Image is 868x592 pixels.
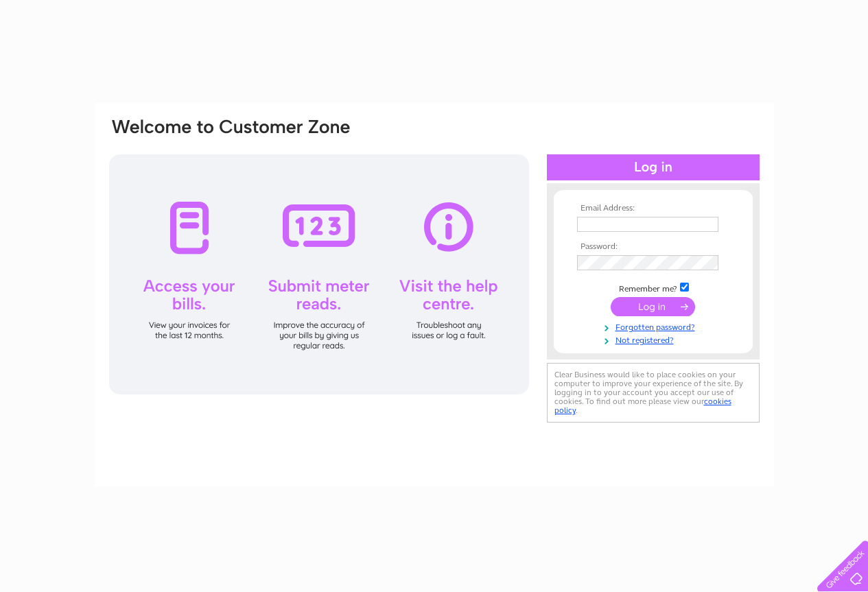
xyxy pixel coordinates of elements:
[611,297,695,316] input: Submit
[577,320,733,333] a: Forgotten password?
[574,242,733,252] th: Password:
[574,281,733,294] td: Remember me?
[547,363,760,423] div: Clear Business would like to place cookies on your computer to improve your experience of the sit...
[574,204,733,213] th: Email Address:
[577,333,733,346] a: Not registered?
[554,396,731,415] a: cookies policy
